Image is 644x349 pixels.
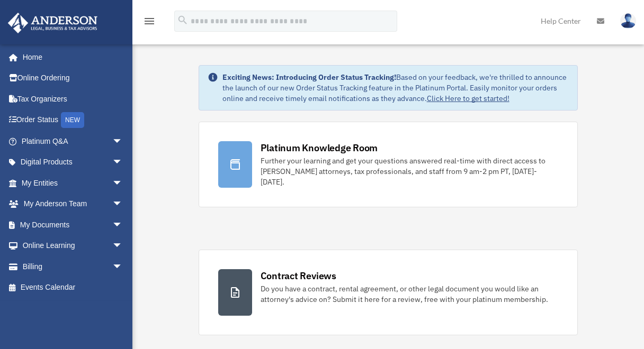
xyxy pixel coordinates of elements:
[427,94,509,103] a: Click Here to get started!
[177,14,189,26] i: search
[7,172,139,194] a: My Entitiesarrow_drop_down
[620,13,636,29] img: User Pic
[112,256,133,278] span: arrow_drop_down
[7,131,139,152] a: Platinum Q&Aarrow_drop_down
[7,68,139,89] a: Online Ordering
[199,250,578,335] a: Contract Reviews Do you have a contract, rental agreement, or other legal document you would like...
[112,131,133,152] span: arrow_drop_down
[7,47,133,68] a: Home
[7,277,139,298] a: Events Calendar
[7,235,139,256] a: Online Learningarrow_drop_down
[61,112,84,128] div: NEW
[7,109,139,131] a: Order StatusNEW
[7,214,139,235] a: My Documentsarrow_drop_down
[112,194,133,215] span: arrow_drop_down
[7,194,139,215] a: My Anderson Teamarrow_drop_down
[261,141,378,154] div: Platinum Knowledge Room
[7,256,139,277] a: Billingarrow_drop_down
[222,72,569,104] div: Based on your feedback, we're thrilled to announce the launch of our new Order Status Tracking fe...
[143,15,156,27] i: menu
[261,283,559,305] div: Do you have a contract, rental agreement, or other legal document you would like an attorney's ad...
[222,72,396,82] strong: Exciting News: Introducing Order Status Tracking!
[7,88,139,109] a: Tax Organizers
[5,13,101,33] img: Anderson Advisors Platinum Portal
[261,269,336,282] div: Contract Reviews
[7,152,139,173] a: Digital Productsarrow_drop_down
[199,122,578,207] a: Platinum Knowledge Room Further your learning and get your questions answered real-time with dire...
[112,214,133,236] span: arrow_drop_down
[112,235,133,257] span: arrow_drop_down
[112,172,133,194] span: arrow_drop_down
[143,19,156,27] a: menu
[112,152,133,173] span: arrow_drop_down
[261,155,559,187] div: Further your learning and get your questions answered real-time with direct access to [PERSON_NAM...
